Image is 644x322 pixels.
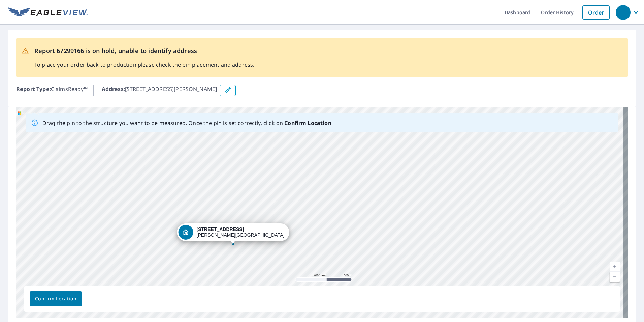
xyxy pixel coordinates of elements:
[42,119,331,127] p: Drag the pin to the structure you want to be measured. Once the pin is set correctly, click on
[16,85,88,96] p: : ClaimsReady™
[35,295,76,303] span: Confirm Location
[34,61,254,69] p: To place your order back to production please check the pin placement and address.
[8,7,88,18] img: EV Logo
[610,272,620,282] a: Current Level 14, Zoom Out
[30,291,82,306] button: Confirm Location
[102,85,217,96] p: : [STREET_ADDRESS][PERSON_NAME]
[610,262,620,272] a: Current Level 14, Zoom In
[582,5,610,20] a: Order
[284,119,331,127] b: Confirm Location
[34,46,254,55] p: Report 67299166 is on hold, unable to identify address
[16,85,50,93] b: Report Type
[102,85,124,93] b: Address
